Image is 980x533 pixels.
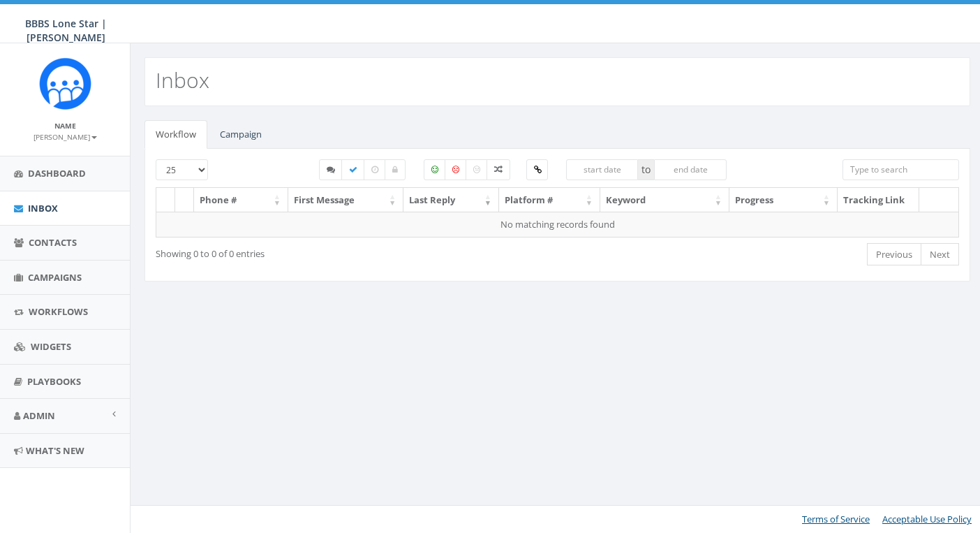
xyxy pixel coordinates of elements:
label: Negative [445,159,467,180]
th: Keyword: activate to sort column ascending [600,188,729,212]
span: Dashboard [28,167,86,180]
img: Rally_Corp_Icon_1.png [39,57,91,110]
th: Last Reply: activate to sort column ascending [403,188,499,212]
a: Campaign [209,120,273,149]
span: Workflows [29,305,88,318]
span: Widgets [31,340,71,353]
label: Clicked [526,159,548,180]
h2: Inbox [156,68,209,92]
th: Progress: activate to sort column ascending [729,188,838,212]
a: Next [921,243,959,266]
label: Closed [385,159,406,180]
a: Workflow [144,120,207,149]
td: No matching records found [156,212,959,237]
input: Type to search [842,159,959,180]
small: Name [54,121,76,131]
a: [PERSON_NAME] [34,130,97,143]
input: start date [566,159,639,180]
th: Tracking Link [838,188,919,212]
label: Neutral [466,159,488,180]
span: to [638,159,654,180]
a: Previous [867,243,921,266]
span: Campaigns [28,271,82,284]
small: [PERSON_NAME] [34,132,97,142]
a: Acceptable Use Policy [882,513,972,525]
a: Terms of Service [802,513,870,525]
th: Platform #: activate to sort column ascending [499,188,600,212]
th: First Message: activate to sort column ascending [288,188,403,212]
th: Phone #: activate to sort column ascending [194,188,288,212]
span: Playbooks [27,375,81,388]
input: end date [654,159,727,180]
span: Admin [23,409,55,422]
div: Showing 0 to 0 of 0 entries [156,242,478,261]
span: What's New [26,444,84,457]
label: Positive [424,159,446,180]
label: Mixed [487,159,510,180]
span: Contacts [29,236,77,249]
label: Expired [364,159,386,180]
span: Inbox [28,202,58,214]
label: Completed [341,159,365,180]
label: Started [319,159,343,180]
span: BBBS Lone Star | [PERSON_NAME] [25,17,107,44]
